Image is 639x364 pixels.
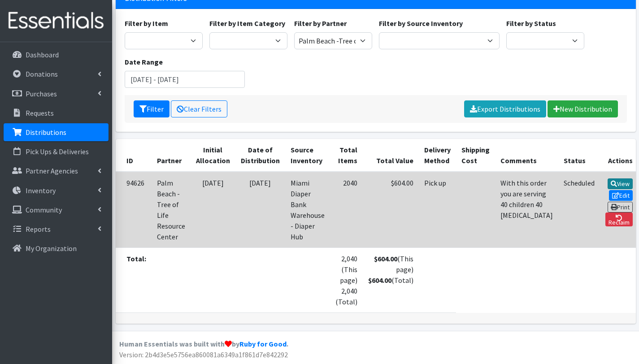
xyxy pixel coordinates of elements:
a: My Organization [4,239,109,257]
p: Partner Agencies [26,166,78,175]
p: Distributions [26,128,66,137]
td: Scheduled [558,172,600,248]
a: Reclaim [605,212,633,226]
input: January 1, 2011 - December 31, 2011 [125,71,245,88]
label: Filter by Item [125,18,168,29]
img: HumanEssentials [4,6,109,36]
th: Partner [152,139,191,172]
a: Print [608,202,633,212]
a: Donations [4,65,109,83]
td: Miami Diaper Bank Warehouse - Diaper Hub [285,172,330,248]
td: (This page) (Total) [363,247,419,312]
p: Requests [26,108,54,117]
strong: $604.00 [374,254,397,263]
p: My Organization [26,244,77,253]
th: Source Inventory [285,139,330,172]
a: Requests [4,104,109,122]
th: Date of Distribution [235,139,285,172]
p: Community [26,205,62,214]
a: Export Distributions [464,100,546,117]
th: Total Value [363,139,419,172]
a: Partner Agencies [4,162,109,180]
th: Initial Allocation [191,139,235,172]
td: Pick up [419,172,456,248]
a: View [608,178,633,189]
p: Purchases [26,89,57,98]
label: Filter by Item Category [209,18,285,29]
a: Dashboard [4,46,109,64]
label: Date Range [125,56,163,67]
a: Distributions [4,123,109,141]
td: [DATE] [191,172,235,248]
th: Comments [495,139,558,172]
a: Ruby for Good [239,339,287,348]
label: Filter by Partner [294,18,347,29]
a: Inventory [4,182,109,199]
a: Community [4,201,109,219]
a: Purchases [4,85,109,103]
a: Edit [609,190,633,201]
td: [DATE] [235,172,285,248]
td: 2040 [330,172,363,248]
span: Version: 2b4d3e5e5756ea860081a6349a1f861d7e842292 [119,350,288,359]
strong: $604.00 [368,276,391,285]
td: 2,040 (This page) 2,040 (Total) [330,247,363,312]
a: Pick Ups & Deliveries [4,143,109,160]
td: 94626 [116,172,152,248]
th: Status [558,139,600,172]
p: Reports [26,225,51,234]
p: Pick Ups & Deliveries [26,147,89,156]
strong: Human Essentials was built with by . [119,339,288,348]
strong: Total: [126,254,146,263]
a: Clear Filters [171,100,227,117]
label: Filter by Source Inventory [379,18,463,29]
th: ID [116,139,152,172]
td: With this order you are serving 40 children 40 [MEDICAL_DATA] [495,172,558,248]
p: Dashboard [26,50,59,59]
th: Delivery Method [419,139,456,172]
th: Total Items [330,139,363,172]
td: $604.00 [363,172,419,248]
td: Palm Beach -Tree of Life Resource Center [152,172,191,248]
label: Filter by Status [506,18,556,29]
p: Inventory [26,186,56,195]
a: New Distribution [548,100,618,117]
button: Filter [134,100,170,117]
p: Donations [26,69,58,78]
th: Shipping Cost [456,139,495,172]
a: Reports [4,220,109,238]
